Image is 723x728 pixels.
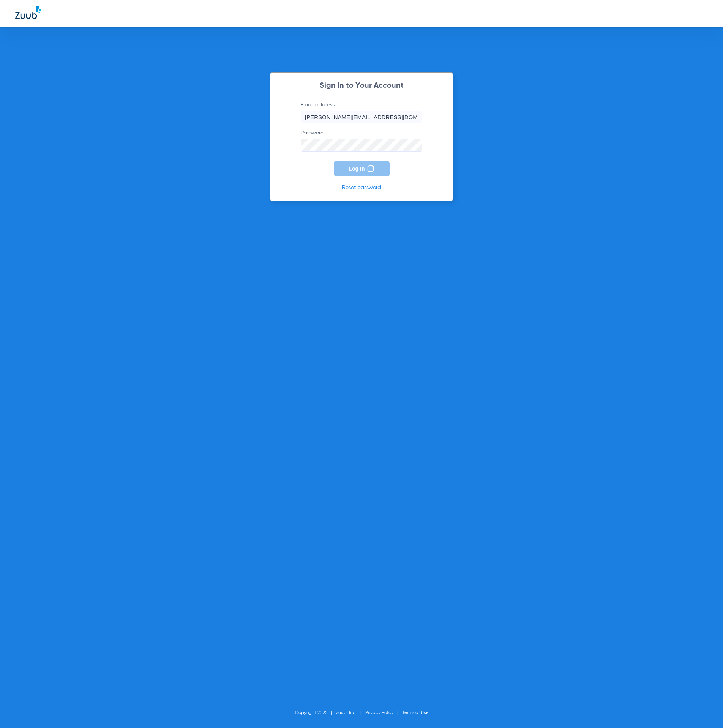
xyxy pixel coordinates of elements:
li: Zuub, Inc. [336,709,365,717]
label: Password [301,129,422,152]
h2: Sign In to Your Account [289,82,434,90]
li: Copyright 2025 [295,709,336,717]
span: Log In [349,166,365,172]
a: Terms of Use [402,711,428,715]
a: Reset password [342,185,381,190]
input: Email address [301,111,422,123]
label: Email address [301,101,422,123]
input: Password [301,139,422,152]
a: Privacy Policy [365,711,393,715]
img: Zuub Logo [15,6,41,19]
button: Log In [334,161,390,176]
